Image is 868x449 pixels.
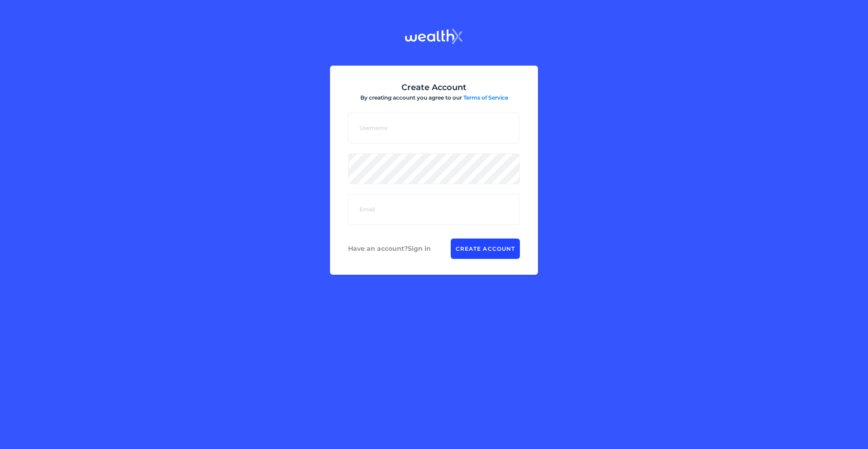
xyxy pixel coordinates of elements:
button: Create Account [451,239,520,259]
input: Email [348,194,520,225]
a: Sign in [408,244,431,253]
span: Have an account? [348,244,431,253]
p: By creating account you agree to our [348,94,520,102]
a: Terms of Service [462,94,508,101]
input: Username [348,113,520,143]
div: Create Account [348,81,520,102]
